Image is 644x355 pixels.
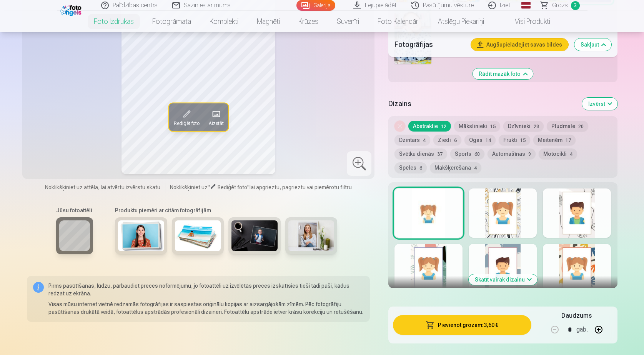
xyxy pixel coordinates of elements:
[561,311,592,320] h5: Daudzums
[582,98,617,110] button: Izvērst
[566,138,571,143] span: 17
[454,138,457,143] span: 6
[289,11,328,32] a: Krūzes
[469,274,537,285] button: Skatīt vairāk dizainu
[539,148,577,159] button: Motocikli4
[533,135,576,145] button: Meitenēm17
[450,148,484,159] button: Sports60
[56,207,93,214] h6: Jūsu fotoattēli
[464,135,496,145] button: Ogas14
[576,320,588,339] div: gab.
[578,124,584,129] span: 20
[173,120,199,126] span: Rediģēt foto
[570,152,572,157] span: 4
[48,300,364,316] p: Visas mūsu internet vietnē redzamās fotogrāfijas ir saspiestas oriģinālu kopijas ar aizsargājošām...
[85,11,143,32] a: Foto izdrukas
[430,162,481,173] button: Makšķerēšana4
[488,148,536,159] button: Automašīnas9
[534,124,539,129] span: 28
[571,1,580,10] span: 3
[200,11,248,32] a: Komplekti
[45,183,160,191] span: Noklikšķiniet uz attēla, lai atvērtu izvērstu skatu
[473,68,533,79] button: Rādīt mazāk foto
[247,184,250,190] span: "
[499,135,530,145] button: Frukti15
[250,184,352,190] span: lai apgrieztu, pagrieztu vai piemērotu filtru
[368,11,429,32] a: Foto kalendāri
[394,162,427,173] button: Spēles6
[394,39,464,50] h5: Fotogrāfijas
[454,121,500,132] button: Mākslinieki15
[204,103,228,131] button: Aizstāt
[328,11,368,32] a: Suvenīri
[169,103,204,131] button: Rediģēt foto
[552,1,568,10] span: Grozs
[388,98,576,109] h5: Dizains
[208,120,223,126] span: Aizstāt
[170,184,208,190] span: Noklikšķiniet uz
[48,282,364,297] p: Pirms pasūtīšanas, lūdzu, pārbaudiet preces noformējumu, jo fotoattēli uz izvēlētās preces izskat...
[393,315,531,335] button: Pievienot grozam:3,60 €
[441,124,446,129] span: 12
[248,11,289,32] a: Magnēti
[493,11,559,32] a: Visi produkti
[503,121,544,132] button: Dzīvnieki28
[547,121,588,132] button: Pludmale20
[486,138,491,143] span: 14
[433,135,461,145] button: Ziedi6
[60,3,83,16] img: /fa1
[394,148,447,159] button: Svētku dienās37
[474,165,477,171] span: 4
[423,138,426,143] span: 4
[574,38,611,51] button: Sakļaut
[490,124,496,129] span: 15
[471,38,568,51] button: Augšupielādējiet savas bildes
[419,165,422,171] span: 6
[408,121,451,132] button: Abstraktie12
[520,138,526,143] span: 15
[528,152,531,157] span: 9
[437,152,443,157] span: 37
[394,135,430,145] button: Dzintars4
[143,11,200,32] a: Fotogrāmata
[474,152,480,157] span: 60
[429,11,493,32] a: Atslēgu piekariņi
[208,184,210,190] span: "
[112,207,340,214] h6: Produktu piemēri ar citām fotogrāfijām
[218,184,247,190] span: Rediģēt foto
